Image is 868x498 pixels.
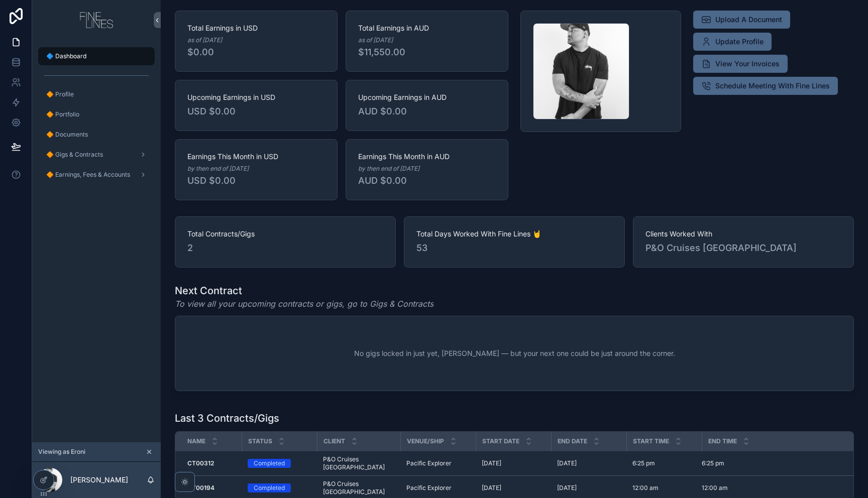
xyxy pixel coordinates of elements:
[406,484,452,492] span: Pacific Explorer
[46,110,79,118] span: 🔶 Portfolio
[632,484,696,492] a: 12:00 am
[187,23,325,33] span: Total Earnings in USD
[187,152,325,162] span: Earnings This Month in USD
[187,104,325,118] span: USD $0.00
[248,483,311,492] a: Completed
[323,437,345,445] span: Client
[187,174,325,188] span: USD $0.00
[248,459,311,468] a: Completed
[358,165,419,173] em: by then end of [DATE]
[187,459,236,467] a: CT00312
[645,229,841,239] span: Clients Worked With
[38,146,155,164] a: 🔶 Gigs & Contracts
[38,105,155,123] a: 🔶 Portfolio
[482,484,545,492] a: [DATE]
[633,437,669,445] span: Start Time
[406,484,470,492] a: Pacific Explorer
[46,171,130,179] span: 🔶 Earnings, Fees & Accounts
[406,459,452,467] span: Pacific Explorer
[715,81,830,91] span: Schedule Meeting With Fine Lines
[80,12,113,28] img: App logo
[46,52,86,60] span: 🔷 Dashboard
[175,298,433,310] em: To view all your upcoming contracts or gigs, go to Gigs & Contracts
[187,45,325,59] span: $0.00
[358,104,496,118] span: AUD $0.00
[702,459,841,467] a: 6:25 pm
[693,55,788,73] button: View Your Invoices
[46,131,88,139] span: 🔶 Documents
[38,47,155,65] a: 🔷 Dashboard
[715,37,764,47] span: Update Profile
[416,229,612,239] span: Total Days Worked With Fine Lines 🤘
[715,59,780,69] span: View Your Invoices
[557,484,577,492] span: [DATE]
[187,241,383,255] span: 2
[323,455,394,471] a: P&O Cruises [GEOGRAPHIC_DATA]
[632,459,655,467] span: 6:25 pm
[557,459,577,467] span: [DATE]
[38,448,85,456] span: Viewing as Eroni
[715,15,782,25] span: Upload A Document
[32,40,161,197] div: scrollable content
[187,92,325,102] span: Upcoming Earnings in USD
[708,437,737,445] span: End Time
[358,92,496,102] span: Upcoming Earnings in AUD
[358,174,496,188] span: AUD $0.00
[254,483,285,492] div: Completed
[693,33,772,51] button: Update Profile
[38,85,155,103] a: 🔶 Profile
[187,459,214,467] strong: CT00312
[175,284,433,298] h1: Next Contract
[358,23,496,33] span: Total Earnings in AUD
[416,241,612,255] span: 53
[482,437,519,445] span: Start Date
[632,459,696,467] a: 6:25 pm
[46,90,74,98] span: 🔶 Profile
[70,475,128,485] p: [PERSON_NAME]
[482,459,501,467] span: [DATE]
[187,36,222,44] em: as of [DATE]
[187,165,249,173] em: by then end of [DATE]
[632,484,659,492] span: 12:00 am
[407,437,444,445] span: Venue/Ship
[254,459,285,468] div: Completed
[187,484,214,491] strong: CT00194
[702,484,728,492] span: 12:00 am
[358,45,496,59] span: $11,550.00
[38,126,155,144] a: 🔶 Documents
[323,480,394,496] a: P&O Cruises [GEOGRAPHIC_DATA]
[693,77,838,95] button: Schedule Meeting With Fine Lines
[557,484,620,492] a: [DATE]
[558,437,587,445] span: End Date
[482,459,545,467] a: [DATE]
[187,484,236,492] a: CT00194
[702,484,841,492] a: 12:00 am
[38,166,155,184] a: 🔶 Earnings, Fees & Accounts
[248,437,272,445] span: Status
[354,348,675,358] span: No gigs locked in just yet, [PERSON_NAME] — but your next one could be just around the corner.
[358,152,496,162] span: Earnings This Month in AUD
[358,36,393,44] em: as of [DATE]
[557,459,620,467] a: [DATE]
[693,11,790,29] button: Upload A Document
[645,241,841,255] span: P&O Cruises [GEOGRAPHIC_DATA]
[187,437,205,445] span: Name
[187,229,383,239] span: Total Contracts/Gigs
[175,411,279,425] h1: Last 3 Contracts/Gigs
[46,151,103,159] span: 🔶 Gigs & Contracts
[482,484,501,492] span: [DATE]
[406,459,470,467] a: Pacific Explorer
[702,459,724,467] span: 6:25 pm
